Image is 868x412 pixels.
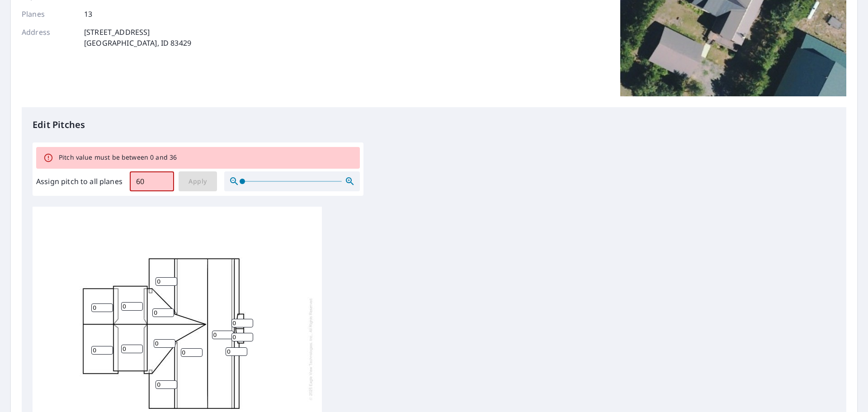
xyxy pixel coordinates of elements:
[22,27,76,48] p: Address
[33,118,835,132] p: Edit Pitches
[130,169,174,194] input: 00.0
[84,27,191,48] p: [STREET_ADDRESS] [GEOGRAPHIC_DATA], ID 83429
[84,9,92,19] p: 13
[59,150,177,166] div: Pitch value must be between 0 and 36
[36,176,123,187] label: Assign pitch to all planes
[22,9,76,19] p: Planes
